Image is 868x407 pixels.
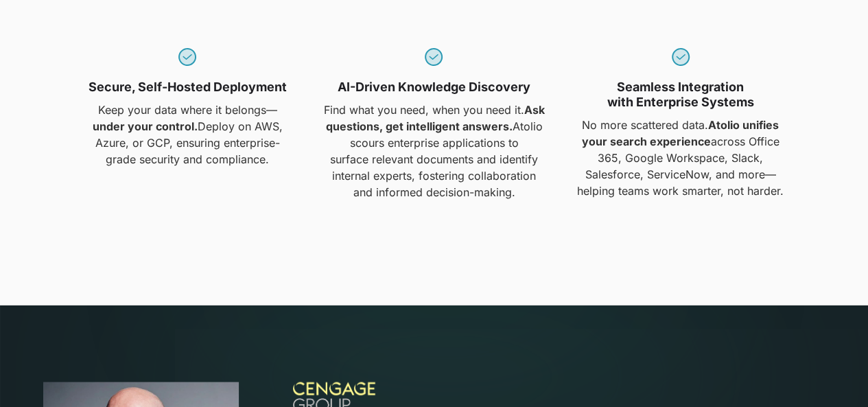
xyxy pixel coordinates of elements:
[582,117,779,148] strong: Atolio unifies your search experience
[89,79,287,93] strong: Secure, Self-Hosted Deployment
[319,101,549,200] p: Find what you need, when you need it. Atolio scours enterprise applications to surface relevant d...
[93,119,198,132] strong: under your control.
[607,79,754,108] strong: Seamless Integration with Enterprise Systems
[325,102,544,132] strong: Ask questions, get intelligent answers.
[799,341,868,407] iframe: Chat Widget
[73,101,303,167] p: Keep your data where it belongs— Deploy on AWS, Azure, or GCP, ensuring enterprise-grade security...
[338,79,530,93] strong: AI-Driven Knowledge Discovery
[565,116,795,198] p: No more scattered data. across Office 365, Google Workspace, Slack, Salesforce, ServiceNow, and m...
